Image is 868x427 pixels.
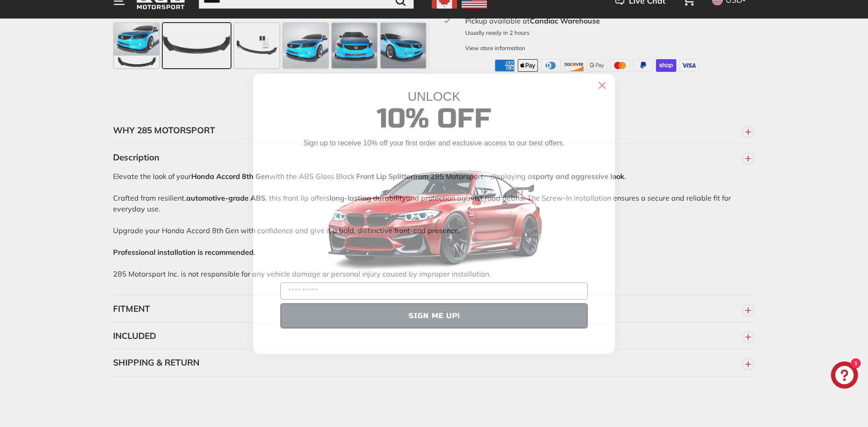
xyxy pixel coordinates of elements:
[303,139,565,147] span: Sign up to receive 10% off your first order and exclusive access to our best offers.
[408,89,461,103] span: UNLOCK
[595,78,609,93] button: Close dialog
[321,152,547,279] img: Banner showing BMW 4 Series Body kit
[377,102,491,135] span: 10% Off
[828,361,861,391] inbox-online-store-chat: Shopify online store chat
[280,303,588,328] button: SIGN ME UP!
[280,282,588,300] input: YOUR EMAIL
